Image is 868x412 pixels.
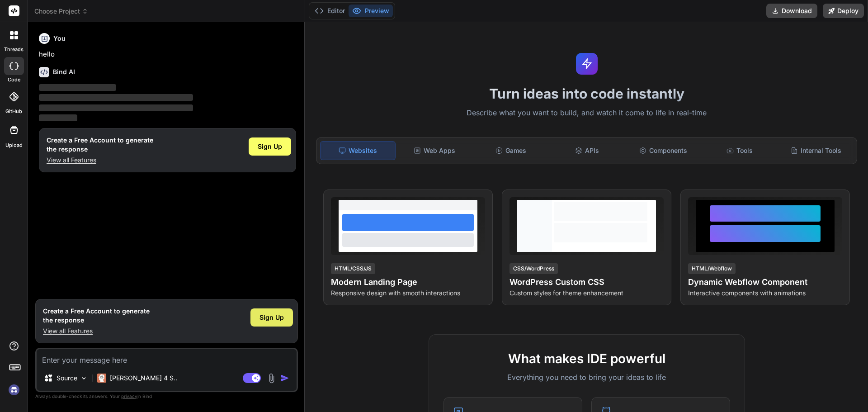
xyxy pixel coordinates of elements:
[43,327,150,336] p: View all Features
[80,374,88,382] img: Pick Models
[778,141,853,160] div: Internal Tools
[43,307,150,325] h1: Create a Free Account to generate the response
[280,374,289,383] img: icon
[550,141,624,160] div: APIs
[349,5,393,17] button: Preview
[320,141,396,160] div: Websites
[509,276,664,289] h4: WordPress Custom CSS
[766,4,817,18] button: Download
[57,374,77,383] p: Source
[47,156,153,165] p: View all Features
[311,85,863,102] h1: Turn ideas into code instantly
[5,108,22,115] label: GitHub
[331,289,485,298] p: Responsive design with smooth interactions
[509,289,664,298] p: Custom styles for theme enhancement
[39,84,116,91] span: ‌
[331,263,375,274] div: HTML/CSS/JS
[97,374,106,383] img: Claude 4 Sonnet
[688,289,842,298] p: Interactive components with animations
[39,49,296,60] p: hello
[258,142,282,151] span: Sign Up
[259,313,284,322] span: Sign Up
[39,94,193,101] span: ‌
[4,46,24,53] label: threads
[39,114,77,121] span: ‌
[443,349,730,368] h2: What makes IDE powerful
[6,382,22,398] img: signin
[34,7,88,16] span: Choose Project
[688,263,736,274] div: HTML/Webflow
[397,141,472,160] div: Web Apps
[311,107,863,119] p: Describe what you want to build, and watch it come to life in real-time
[509,263,558,274] div: CSS/WordPress
[8,76,20,84] label: code
[474,141,548,160] div: Games
[266,373,277,384] img: attachment
[443,372,730,383] p: Everything you need to bring your ideas to life
[47,136,153,154] h1: Create a Free Account to generate the response
[626,141,701,160] div: Components
[5,142,23,149] label: Upload
[823,4,864,18] button: Deploy
[331,276,485,289] h4: Modern Landing Page
[35,392,298,401] p: Always double-check its answers. Your in Bind
[311,5,349,17] button: Editor
[53,67,75,76] h6: Bind AI
[110,374,177,383] p: [PERSON_NAME] 4 S..
[53,34,66,43] h6: You
[703,141,777,160] div: Tools
[39,104,193,111] span: ‌
[688,276,842,289] h4: Dynamic Webflow Component
[121,393,137,399] span: privacy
